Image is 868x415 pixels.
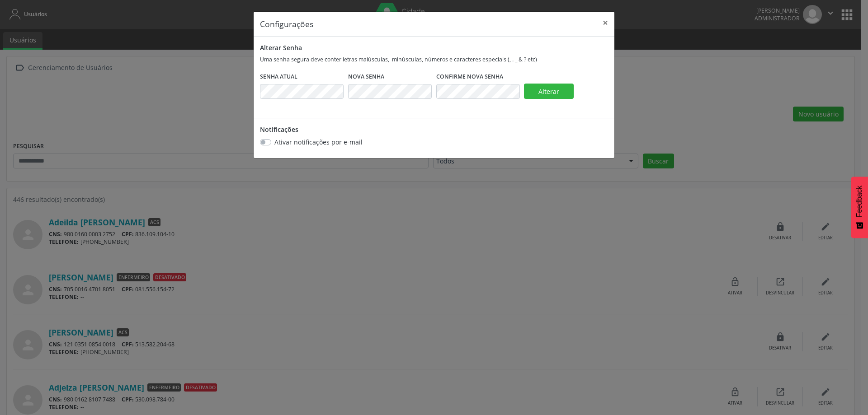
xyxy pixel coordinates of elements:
[274,137,363,147] label: Ativar notificações por e-mail
[260,125,298,134] label: Notificações
[260,73,344,84] legend: Senha Atual
[260,43,302,52] label: Alterar Senha
[524,84,574,99] button: Alterar
[260,18,313,30] h5: Configurações
[260,56,608,63] p: Uma senha segura deve conter letras maiúsculas, minúsculas, números e caracteres especiais (, . _...
[348,73,432,84] legend: Nova Senha
[851,177,868,238] button: Feedback - Mostrar pesquisa
[436,73,520,84] legend: Confirme Nova Senha
[596,12,614,34] button: Close
[855,186,863,217] span: Feedback
[538,87,559,96] span: Alterar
